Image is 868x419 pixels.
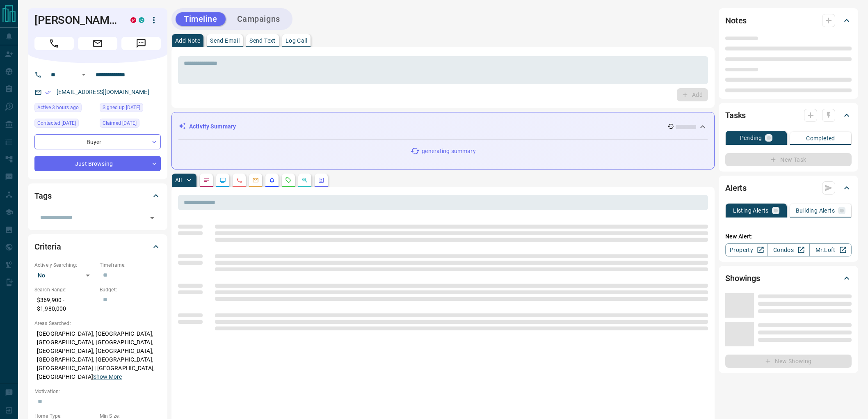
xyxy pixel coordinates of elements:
[34,186,161,206] div: Tags
[249,38,276,44] p: Send Text
[37,103,79,112] span: Active 3 hours ago
[725,14,747,27] h2: Notes
[34,37,74,50] span: Call
[210,38,240,44] p: Send Email
[189,122,236,131] p: Activity Summary
[725,272,760,285] h2: Showings
[285,177,292,183] svg: Requests
[79,70,89,80] button: Open
[203,177,210,183] svg: Notes
[93,373,122,381] button: Show More
[100,103,161,114] div: Sat Jul 19 2025
[130,17,136,23] div: property.ca
[100,261,161,269] p: Timeframe:
[100,119,161,130] div: Mon Jul 21 2025
[733,208,769,213] p: Listing Alerts
[34,286,96,293] p: Search Range:
[286,38,307,44] p: Log Call
[175,38,200,44] p: Add Note
[139,17,144,23] div: condos.ca
[725,232,852,241] p: New Alert:
[725,243,767,256] a: Property
[34,14,118,27] h1: [PERSON_NAME]
[34,269,96,282] div: No
[34,103,96,114] div: Sun Oct 12 2025
[34,388,161,395] p: Motivation:
[796,208,835,213] p: Building Alerts
[229,12,288,26] button: Campaigns
[34,119,96,130] div: Wed Sep 10 2025
[34,237,161,256] div: Criteria
[103,103,140,112] span: Signed up [DATE]
[269,177,275,183] svg: Listing Alerts
[121,37,161,50] span: Message
[725,11,852,30] div: Notes
[236,177,242,183] svg: Calls
[767,243,809,256] a: Condos
[740,135,762,141] p: Pending
[725,178,852,198] div: Alerts
[178,119,708,134] div: Activity Summary
[34,189,51,202] h2: Tags
[103,119,137,127] span: Claimed [DATE]
[45,89,51,95] svg: Email Verified
[34,261,96,269] p: Actively Searching:
[175,177,182,183] p: All
[34,156,161,171] div: Just Browsing
[422,147,475,156] p: generating summary
[34,320,161,327] p: Areas Searched:
[725,181,747,195] h2: Alerts
[37,119,76,127] span: Contacted [DATE]
[100,286,161,293] p: Budget:
[78,37,117,50] span: Email
[34,293,96,316] p: $369,900 - $1,980,000
[302,177,308,183] svg: Opportunities
[252,177,259,183] svg: Emails
[34,240,61,253] h2: Criteria
[34,327,161,384] p: [GEOGRAPHIC_DATA], [GEOGRAPHIC_DATA], [GEOGRAPHIC_DATA], [GEOGRAPHIC_DATA], [GEOGRAPHIC_DATA], [G...
[57,89,149,95] a: [EMAIL_ADDRESS][DOMAIN_NAME]
[809,243,852,256] a: Mr.Loft
[725,268,852,288] div: Showings
[176,12,226,26] button: Timeline
[34,134,161,149] div: Buyer
[806,135,835,141] p: Completed
[318,177,324,183] svg: Agent Actions
[725,105,852,125] div: Tasks
[146,212,158,224] button: Open
[725,109,746,122] h2: Tasks
[219,177,226,183] svg: Lead Browsing Activity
